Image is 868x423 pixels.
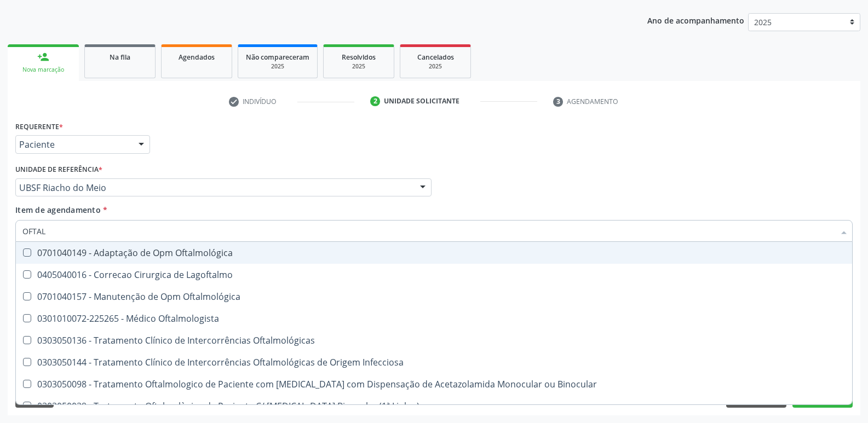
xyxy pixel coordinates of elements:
[342,53,376,62] span: Resolvidos
[37,51,49,63] div: person_add
[22,248,846,257] div: 0701040149 - Adaptação de Opm Oftalmológica
[246,62,309,71] div: 2025
[408,62,463,71] div: 2025
[22,358,846,367] div: 0303050144 - Tratamento Clínico de Intercorrências Oftalmológicas de Origem Infecciosa
[15,205,101,215] span: Item de agendamento
[22,402,846,410] div: 0303050039 - Tratamento Oftalmològico de Paciente C/ [MEDICAL_DATA] Binocular (1ª Linha )
[179,53,215,62] span: Agendados
[19,139,128,150] span: Paciente
[22,380,846,389] div: 0303050098 - Tratamento Oftalmologico de Paciente com [MEDICAL_DATA] com Dispensação de Acetazola...
[331,62,386,71] div: 2025
[246,53,309,62] span: Não compareceram
[110,53,130,62] span: Na fila
[370,96,380,106] div: 2
[19,182,409,193] span: UBSF Riacho do Meio
[22,270,846,279] div: 0405040016 - Correcao Cirurgica de Lagoftalmo
[22,336,846,345] div: 0303050136 - Tratamento Clínico de Intercorrências Oftalmológicas
[647,13,744,27] p: Ano de acompanhamento
[384,96,459,106] div: Unidade solicitante
[22,292,846,301] div: 0701040157 - Manutenção de Opm Oftalmológica
[15,118,63,135] label: Requerente
[15,161,102,178] label: Unidade de referência
[15,66,71,74] div: Nova marcação
[417,53,454,62] span: Cancelados
[22,314,846,323] div: 0301010072-225265 - Médico Oftalmologista
[22,220,835,242] input: Buscar por procedimentos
